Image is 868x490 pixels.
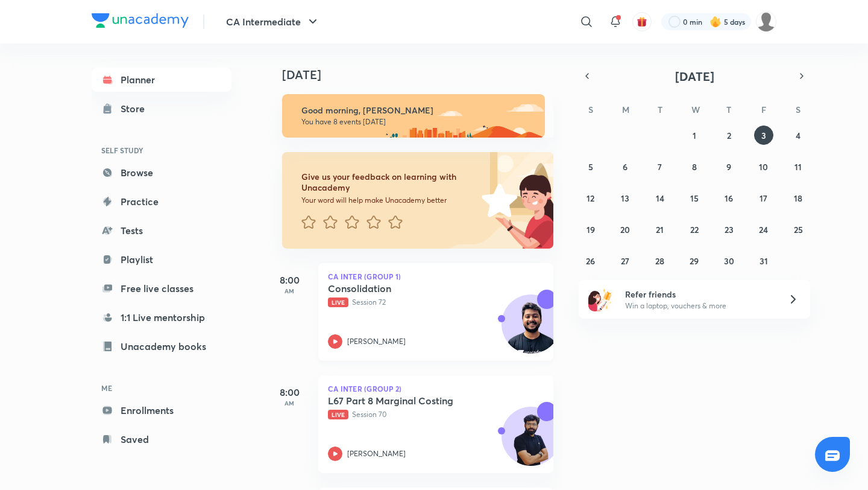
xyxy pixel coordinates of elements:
[121,101,152,116] div: Store
[92,427,231,451] a: Saved
[754,157,773,176] button: October 10, 2025
[675,68,714,84] span: [DATE]
[632,12,652,31] button: avatar
[622,104,629,115] abbr: Monday
[685,188,704,208] button: October 15, 2025
[756,11,776,32] img: Jyoti
[441,152,553,249] img: feedback_image
[796,104,800,115] abbr: Saturday
[690,255,699,267] abbr: October 29, 2025
[596,68,793,84] button: [DATE]
[328,273,544,280] p: CA Inter (Group 1)
[719,188,738,208] button: October 16, 2025
[92,140,231,161] h6: SELF STUDY
[347,448,406,459] p: [PERSON_NAME]
[92,13,189,28] img: Company Logo
[788,157,808,176] button: October 11, 2025
[726,104,731,115] abbr: Thursday
[761,130,766,141] abbr: October 3, 2025
[92,334,231,358] a: Unacademy books
[656,224,664,235] abbr: October 21, 2025
[788,126,808,145] button: October 4, 2025
[658,104,662,115] abbr: Tuesday
[581,188,600,208] button: October 12, 2025
[727,130,731,141] abbr: October 2, 2025
[328,297,517,308] p: Session 72
[588,104,593,115] abbr: Sunday
[685,126,704,145] button: October 1, 2025
[726,161,731,173] abbr: October 9, 2025
[347,336,406,347] p: [PERSON_NAME]
[328,297,348,307] span: Live
[265,399,313,407] p: AM
[615,157,635,176] button: October 6, 2025
[620,224,630,235] abbr: October 20, 2025
[685,251,704,270] button: October 29, 2025
[92,161,231,185] a: Browse
[265,287,313,294] p: AM
[691,104,700,115] abbr: Wednesday
[581,251,600,270] button: October 26, 2025
[265,273,313,287] h5: 8:00
[587,224,595,235] abbr: October 19, 2025
[328,409,517,420] p: Session 70
[692,161,697,173] abbr: October 8, 2025
[685,220,704,239] button: October 22, 2025
[586,255,595,267] abbr: October 26, 2025
[796,130,800,141] abbr: October 4, 2025
[719,157,738,176] button: October 9, 2025
[282,94,545,138] img: morning
[623,161,627,173] abbr: October 6, 2025
[92,97,231,121] a: Store
[655,255,664,267] abbr: October 28, 2025
[754,251,773,270] button: October 31, 2025
[588,161,593,173] abbr: October 5, 2025
[615,188,635,208] button: October 13, 2025
[754,220,773,239] button: October 24, 2025
[625,301,773,311] p: Win a laptop, vouchers & more
[328,395,478,407] h5: L67 Part 8 Marginal Costing
[92,218,231,243] a: Tests
[759,192,767,204] abbr: October 17, 2025
[754,188,773,208] button: October 17, 2025
[759,161,768,173] abbr: October 10, 2025
[719,220,738,239] button: October 23, 2025
[788,188,808,208] button: October 18, 2025
[301,171,477,193] h6: Give us your feedback on learning with Unacademy
[754,126,773,145] button: October 3, 2025
[724,255,734,267] abbr: October 30, 2025
[92,305,231,329] a: 1:1 Live mentorship
[650,251,670,270] button: October 28, 2025
[328,282,478,294] h5: Consolidation
[92,247,231,272] a: Playlist
[658,161,662,173] abbr: October 7, 2025
[92,68,231,92] a: Planner
[92,189,231,214] a: Practice
[650,157,670,176] button: October 7, 2025
[794,224,803,235] abbr: October 25, 2025
[502,301,560,359] img: Avatar
[621,255,629,267] abbr: October 27, 2025
[685,157,704,176] button: October 8, 2025
[709,16,722,28] img: streak
[759,255,768,267] abbr: October 31, 2025
[719,126,738,145] button: October 2, 2025
[301,196,477,205] p: Your word will help make Unacademy better
[759,224,768,235] abbr: October 24, 2025
[301,117,534,127] p: You have 8 events [DATE]
[794,161,802,173] abbr: October 11, 2025
[794,192,802,204] abbr: October 18, 2025
[637,16,647,27] img: avatar
[625,288,773,301] h6: Refer friends
[719,251,738,270] button: October 30, 2025
[265,385,313,399] h5: 8:00
[690,192,699,204] abbr: October 15, 2025
[92,276,231,301] a: Free live classes
[761,104,766,115] abbr: Friday
[615,251,635,270] button: October 27, 2025
[656,192,664,204] abbr: October 14, 2025
[219,10,327,34] button: CA Intermediate
[725,192,733,204] abbr: October 16, 2025
[690,224,699,235] abbr: October 22, 2025
[301,105,534,116] h6: Good morning, [PERSON_NAME]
